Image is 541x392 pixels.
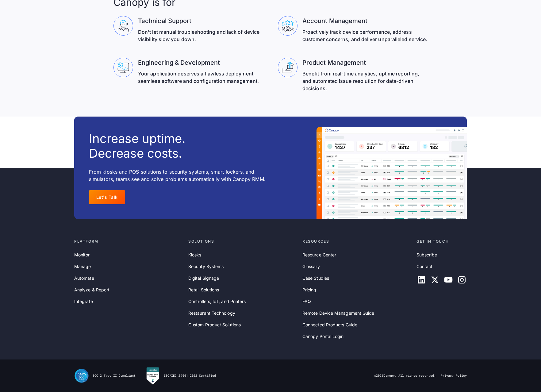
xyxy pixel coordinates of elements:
div: Get in touch [416,239,467,244]
img: Canopy supports engineering and development teams [117,62,129,73]
h3: Account Management [302,16,428,26]
img: A Canopy dashboard example [317,127,467,219]
a: Connected Products Guide [302,321,357,328]
p: Don't let manual troubleshooting and lack of device visibility slow you down. [138,28,263,43]
div: ISO/IEC 27001:2022 Certified [164,374,216,378]
img: Canopy Supports Product Management Teams [282,62,294,73]
a: Digital Signage [188,275,219,282]
a: Remote Device Management Guide [302,310,374,317]
a: Automate [74,275,94,282]
a: Canopy Portal Login [302,333,344,340]
a: FAQ [302,298,311,305]
a: Restaurant Technology [188,310,235,317]
a: Let's Talk [89,190,125,204]
img: Canopy RMM is Sensiba Certified for ISO/IEC [145,367,160,385]
a: Pricing [302,286,317,293]
a: Analyze & Report [74,286,109,293]
p: From kiosks and POS solutions to security systems, smart lockers, and simulators, teams see and s... [89,168,278,183]
div: SOC 2 Type II Compliant [93,374,136,378]
img: Canopy Support Technology Support Teams [117,20,129,32]
p: Your application deserves a flawless deployment, seamless software and configuration management. [138,70,263,85]
a: Glossary [302,263,320,270]
a: Subscribe [416,252,437,258]
a: Resource Center [302,252,336,258]
a: Security Systems [188,263,224,270]
a: Integrate [74,298,93,305]
p: Proactively track device performance, address customer concerns, and deliver unparalleled service. [302,28,428,43]
div: Resources [302,239,412,244]
h3: Technical Support [138,16,263,26]
p: Benefit from real-time analytics, uptime reporting, and automated issue resolution for data-drive... [302,70,428,92]
img: Canopy Supports Account management Teams [282,20,294,32]
div: © Canopy. All rights reserved. [374,374,436,378]
a: Contact [416,263,433,270]
a: Controllers, IoT, and Printers [188,298,246,305]
a: Monitor [74,252,90,258]
div: Platform [74,239,183,244]
a: Privacy Policy [441,374,467,378]
span: 2025 [376,374,383,378]
a: Manage [74,263,91,270]
a: Case Studies [302,275,329,282]
a: Kiosks [188,252,201,258]
div: Solutions [188,239,297,244]
img: SOC II Type II Compliance Certification for Canopy Remote Device Management [74,368,89,383]
a: Retail Solutions [188,286,219,293]
h3: Engineering & Development [138,58,263,67]
a: Custom Product Solutions [188,321,241,328]
h3: Increase uptime. Decrease costs. [89,131,186,161]
h3: Product Management [302,58,428,67]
